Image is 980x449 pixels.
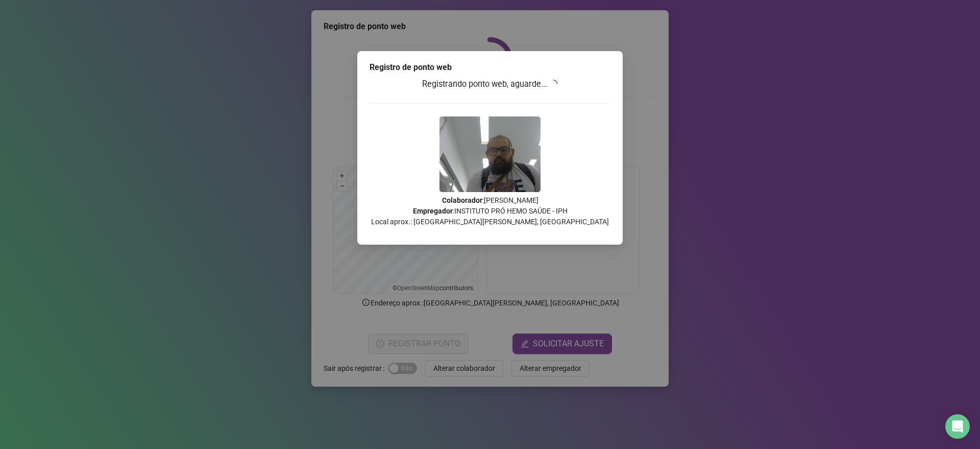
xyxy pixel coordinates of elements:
strong: Colaborador [442,196,482,204]
p: : [PERSON_NAME] : INSTITUTO PRÓ HEMO SAÚDE - IPH Local aprox.: [GEOGRAPHIC_DATA][PERSON_NAME], [G... [370,195,610,227]
h3: Registrando ponto web, aguarde... [370,78,610,91]
div: Registro de ponto web [370,61,610,74]
span: loading [549,80,557,88]
div: Open Intercom Messenger [945,414,970,439]
strong: Empregador [413,207,453,215]
img: Z [439,116,541,192]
